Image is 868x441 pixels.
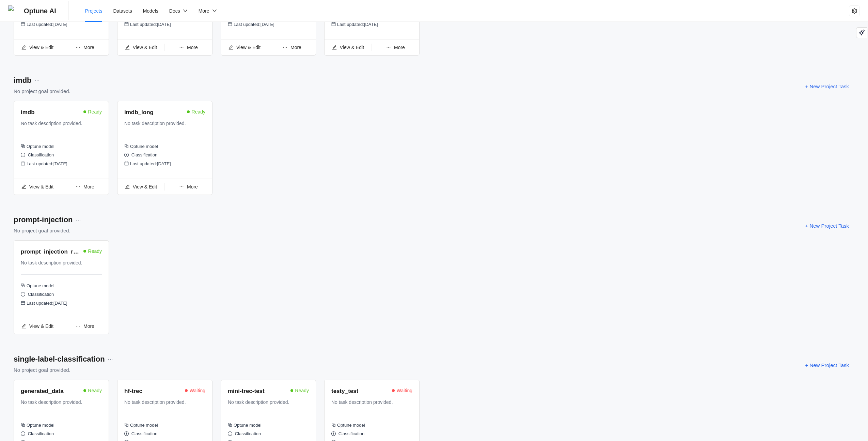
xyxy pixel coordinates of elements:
div: Optune model [124,422,205,431]
span: edit [21,184,26,189]
span: + New Project Task [805,82,849,91]
span: more [108,357,113,362]
span: edit [228,45,233,50]
span: block [124,144,129,148]
span: Last updated: [DATE] [27,301,67,306]
div: Classification [124,430,205,439]
span: ellipsis [386,45,391,50]
button: + New Project Task [800,81,854,92]
span: Waiting [397,387,412,394]
button: + New Project Task [800,220,854,231]
span: View & Edit [133,45,157,50]
div: Optune model [21,422,102,431]
span: Ready [88,387,102,394]
div: No project goal provided. [14,366,116,374]
span: exclamation-circle [21,153,25,157]
span: Datasets [113,8,132,14]
div: imdb [14,75,32,87]
div: Optune model [124,143,205,152]
div: No task description provided. [21,398,96,406]
div: No task description provided. [331,398,406,406]
img: Optune [8,5,19,16]
div: Classification [21,152,102,161]
div: No task description provided. [124,398,199,406]
div: No task description provided. [228,398,303,406]
span: block [21,144,25,148]
span: Last updated: [DATE] [27,161,67,166]
span: More [187,184,198,189]
span: Last updated: [DATE] [234,22,274,27]
div: Optune model [21,283,102,291]
span: block [21,423,25,427]
span: edit [21,324,26,329]
span: More [394,45,405,50]
div: No project goal provided. [14,227,84,235]
span: Last updated: [DATE] [337,22,378,27]
span: calendar [228,22,232,26]
span: Ready [88,247,102,255]
span: edit [332,45,337,50]
div: imdb [21,108,35,117]
div: No task description provided. [21,120,96,127]
div: single-label-classification [14,353,105,365]
span: View & Edit [29,323,53,329]
span: ellipsis [179,45,184,50]
span: More [83,323,94,329]
span: exclamation-circle [124,153,129,157]
span: Ready [88,108,102,116]
span: ellipsis [76,324,80,329]
span: ellipsis [283,45,287,50]
div: Classification [228,430,309,439]
span: block [124,423,129,427]
span: exclamation-circle [21,292,25,296]
span: block [331,423,336,427]
div: No task description provided. [124,120,199,127]
div: mini-trec-test [228,387,265,396]
span: Last updated: [DATE] [27,22,67,27]
span: More [83,184,94,189]
span: View & Edit [236,45,261,50]
div: No task description provided. [21,259,96,267]
div: No project goal provided. [14,87,70,95]
span: ellipsis [76,45,80,50]
div: prompt_injection_revisited [21,247,82,257]
span: edit [125,184,130,189]
div: Optune model [331,422,412,431]
span: Projects [85,8,102,14]
span: Ready [295,387,309,394]
span: block [228,423,232,427]
div: prompt-injection [14,214,73,226]
span: ellipsis [179,184,184,189]
span: Models [143,8,158,14]
span: More [187,45,198,50]
span: block [21,283,25,288]
div: Optune model [228,422,309,431]
div: Classification [21,430,102,439]
span: setting [852,8,857,14]
span: exclamation-circle [331,431,336,436]
span: calendar [331,22,336,26]
div: Classification [331,430,412,439]
span: more [76,217,81,223]
span: ellipsis [76,184,80,189]
span: edit [125,45,130,50]
span: Last updated: [DATE] [130,161,171,166]
span: calendar [21,161,25,166]
span: View & Edit [29,184,53,189]
button: Playground [856,27,867,38]
span: calendar [21,22,25,26]
span: calendar [124,22,129,26]
span: more [34,78,40,83]
span: + New Project Task [805,222,849,230]
span: + New Project Task [805,361,849,369]
span: Ready [192,108,205,116]
span: exclamation-circle [124,431,129,436]
div: Classification [124,152,205,161]
span: View & Edit [29,45,53,50]
span: exclamation-circle [21,431,25,436]
span: More [83,45,94,50]
span: calendar [124,161,129,166]
span: Waiting [190,387,205,394]
div: testy_test [331,387,358,396]
span: calendar [21,301,25,305]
